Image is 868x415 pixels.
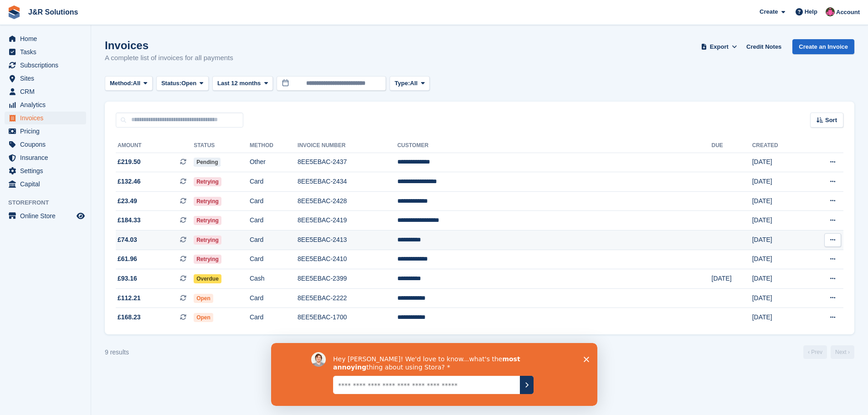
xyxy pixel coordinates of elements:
a: Preview store [75,210,86,221]
nav: Page [801,345,856,359]
span: Open [194,313,213,322]
a: menu [5,210,86,222]
span: Help [805,7,817,16]
span: Subscriptions [20,59,75,72]
span: Retrying [194,177,221,186]
a: menu [5,138,86,151]
span: Home [20,32,75,45]
td: Card [250,231,298,250]
td: 8EE5EBAC-2399 [298,269,397,289]
td: 8EE5EBAC-1700 [298,308,397,327]
td: 8EE5EBAC-2413 [298,231,397,250]
span: Open [181,79,196,88]
td: Card [250,250,298,269]
span: Retrying [194,216,221,225]
iframe: Survey by David from Stora [271,343,597,406]
a: menu [5,46,86,58]
span: £93.16 [118,274,137,283]
img: Julie Morgan [826,7,835,16]
span: Type: [395,79,410,88]
span: £74.03 [118,235,137,245]
button: Status: Open [156,76,209,91]
button: Method: All [105,76,153,91]
a: menu [5,59,86,72]
a: Credit Notes [743,39,785,54]
a: menu [5,112,86,124]
td: [DATE] [712,269,752,289]
span: Status: [161,79,181,88]
td: Card [250,308,298,327]
a: menu [5,178,86,190]
span: Storefront [8,198,91,207]
span: £23.49 [118,196,137,206]
span: Settings [20,164,75,177]
span: Method: [110,79,133,88]
td: Card [250,288,298,308]
span: Invoices [20,112,75,124]
th: Amount [116,138,194,153]
span: Retrying [194,255,221,264]
span: Insurance [20,151,75,164]
td: 8EE5EBAC-2419 [298,211,397,231]
button: Type: All [390,76,430,91]
span: Account [836,8,860,17]
td: Card [250,172,298,192]
button: Last 12 months [212,76,273,91]
span: CRM [20,85,75,98]
button: Export [699,39,739,54]
span: Retrying [194,197,221,206]
span: All [133,79,141,88]
th: Customer [397,138,712,153]
td: [DATE] [752,269,805,289]
th: Due [712,138,752,153]
span: Coupons [20,138,75,151]
span: £112.21 [118,293,141,303]
span: Overdue [194,274,221,283]
span: All [410,79,418,88]
td: [DATE] [752,153,805,172]
td: [DATE] [752,211,805,231]
span: £184.33 [118,215,141,225]
td: Other [250,153,298,172]
td: 8EE5EBAC-2428 [298,191,397,211]
span: Capital [20,178,75,190]
td: [DATE] [752,308,805,327]
span: Create [760,7,778,16]
span: Online Store [20,210,75,222]
img: stora-icon-8386f47178a22dfd0bd8f6a31ec36ba5ce8667c1dd55bd0f319d3a0aa187defe.svg [7,5,21,19]
span: £132.46 [118,177,141,186]
a: Previous [803,345,827,359]
span: Pending [194,158,221,167]
a: menu [5,151,86,164]
h1: Invoices [105,39,233,51]
td: 8EE5EBAC-2434 [298,172,397,192]
td: 8EE5EBAC-2437 [298,153,397,172]
th: Method [250,138,298,153]
span: £219.50 [118,157,141,167]
a: menu [5,32,86,45]
td: [DATE] [752,172,805,192]
span: Last 12 months [217,79,261,88]
span: £61.96 [118,254,137,264]
a: menu [5,164,86,177]
a: menu [5,85,86,98]
span: Open [194,294,213,303]
span: Sites [20,72,75,85]
a: Next [831,345,854,359]
th: Created [752,138,805,153]
span: £168.23 [118,313,141,322]
td: Cash [250,269,298,289]
td: 8EE5EBAC-2410 [298,250,397,269]
td: [DATE] [752,288,805,308]
td: Card [250,191,298,211]
td: [DATE] [752,231,805,250]
a: J&R Solutions [25,5,82,20]
a: menu [5,98,86,111]
td: [DATE] [752,250,805,269]
td: 8EE5EBAC-2222 [298,288,397,308]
